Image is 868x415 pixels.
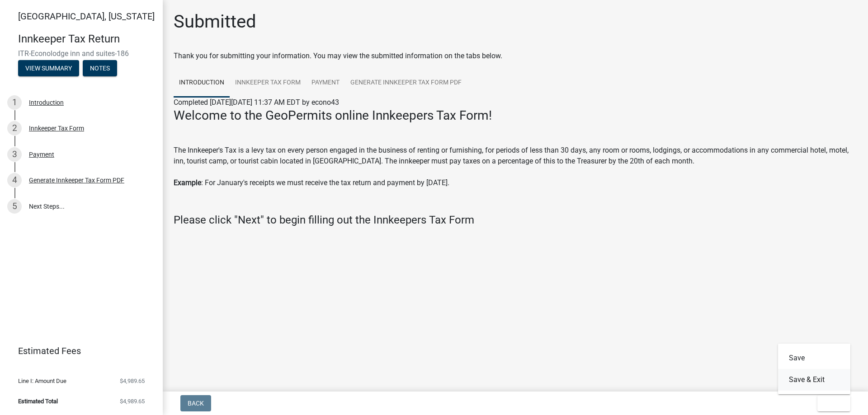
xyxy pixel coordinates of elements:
[7,342,148,360] a: Estimated Fees
[29,177,124,183] div: Generate Innkeeper Tax Form PDF
[18,11,155,22] span: [GEOGRAPHIC_DATA], [US_STATE]
[180,395,211,411] button: Back
[778,369,850,391] button: Save & Exit
[7,95,22,110] div: 1
[18,65,79,72] wm-modal-confirm: Summary
[174,98,339,107] span: Completed [DATE][DATE] 11:37 AM EDT by econo43
[174,145,857,188] p: The Innkeeper's Tax is a levy tax on every person engaged in the business of renting or furnishin...
[230,69,306,98] a: Innkeeper Tax Form
[83,60,117,76] button: Notes
[7,147,22,162] div: 3
[778,344,850,394] div: Exit
[18,398,58,404] span: Estimated Total
[29,99,64,106] div: Introduction
[174,51,857,61] div: Thank you for submitting your information. You may view the submitted information on the tabs below.
[7,173,22,187] div: 4
[174,214,857,227] h4: Please click "Next" to begin filling out the Innkeepers Tax Form
[174,11,256,33] h1: Submitted
[174,108,857,123] h3: Welcome to the GeoPermits online Innkeepers Tax Form!
[18,33,156,46] h4: Innkeeper Tax Return
[174,69,230,98] a: Introduction
[174,178,201,187] strong: Example
[83,65,117,72] wm-modal-confirm: Notes
[18,49,145,58] span: ITR-Econolodge inn and suites-186
[120,398,145,404] span: $4,989.65
[18,60,79,76] button: View Summary
[306,69,345,98] a: Payment
[778,347,850,369] button: Save
[825,400,838,407] span: Exit
[29,151,54,158] div: Payment
[345,69,467,98] a: Generate Innkeeper Tax Form PDF
[817,395,850,411] button: Exit
[29,125,84,131] div: Innkeeper Tax Form
[18,378,66,384] span: Line I: Amount Due
[120,378,145,384] span: $4,989.65
[7,121,22,135] div: 2
[7,199,22,214] div: 5
[188,400,204,407] span: Back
